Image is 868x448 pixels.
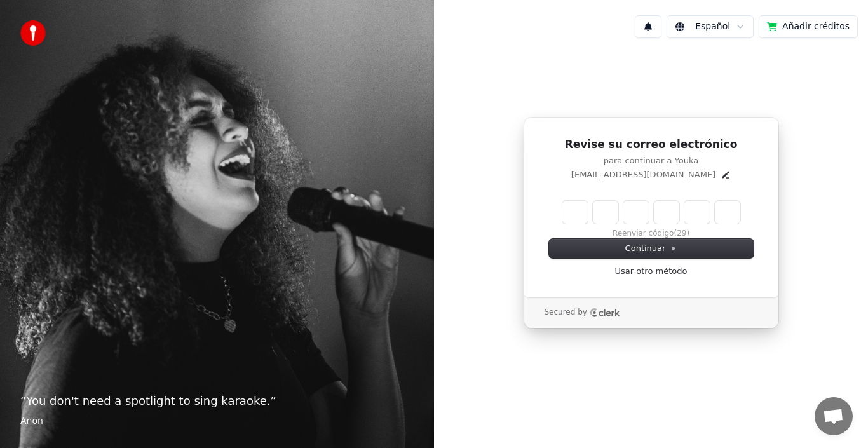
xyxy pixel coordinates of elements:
p: para continuar a Youka [549,155,754,166]
button: Edit [721,170,731,180]
span: Continuar [625,243,677,254]
p: “ You don't need a spotlight to sing karaoke. ” [20,392,414,410]
button: Añadir créditos [759,15,858,38]
h1: Revise su correo electrónico [549,137,754,153]
img: youka [20,20,46,46]
a: Usar otro método [615,266,688,277]
a: Chat abierto [815,397,853,435]
p: Secured by [545,308,587,318]
input: Enter verification code [562,201,740,224]
p: [EMAIL_ADDRESS][DOMAIN_NAME] [571,169,715,180]
footer: Anon [20,415,414,428]
a: Clerk logo [590,308,620,317]
button: Continuar [549,239,754,258]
